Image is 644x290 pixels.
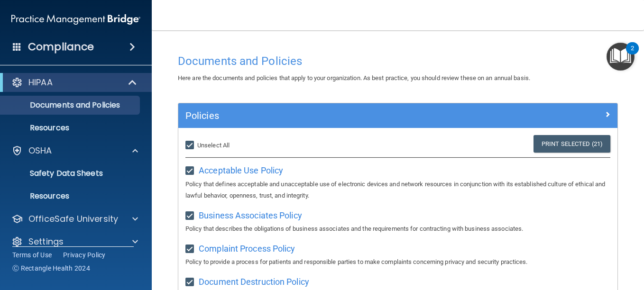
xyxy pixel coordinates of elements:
[185,108,610,123] a: Policies
[12,250,52,260] a: Terms of Use
[28,40,94,54] h4: Compliance
[607,43,635,71] button: Open Resource Center, 2 new notifications
[11,10,140,29] img: PMB logo
[11,236,138,247] a: Settings
[12,263,90,273] span: Ⓒ Rectangle Health 2024
[199,210,302,220] span: Business Associates Policy
[6,123,136,133] p: Resources
[185,179,610,201] p: Policy that defines acceptable and unacceptable use of electronic devices and network resources i...
[199,277,309,287] span: Document Destruction Policy
[534,135,610,153] a: Print Selected (21)
[199,165,283,175] span: Acceptable Use Policy
[28,213,118,225] p: OfficeSafe University
[185,110,501,121] h5: Policies
[11,77,138,88] a: HIPAA
[185,256,610,268] p: Policy to provide a process for patients and responsible parties to make complaints concerning pr...
[28,77,53,88] p: HIPAA
[6,169,136,178] p: Safety Data Sheets
[6,191,136,201] p: Resources
[28,236,64,247] p: Settings
[185,142,196,149] input: Unselect All
[199,244,295,254] span: Complaint Process Policy
[63,250,106,260] a: Privacy Policy
[11,145,138,156] a: OSHA
[6,100,136,110] p: Documents and Policies
[11,213,138,225] a: OfficeSafe University
[197,142,230,149] span: Unselect All
[631,48,634,61] div: 2
[28,145,52,156] p: OSHA
[185,223,610,235] p: Policy that describes the obligations of business associates and the requirements for contracting...
[178,55,618,67] h4: Documents and Policies
[178,74,530,82] span: Here are the documents and policies that apply to your organization. As best practice, you should...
